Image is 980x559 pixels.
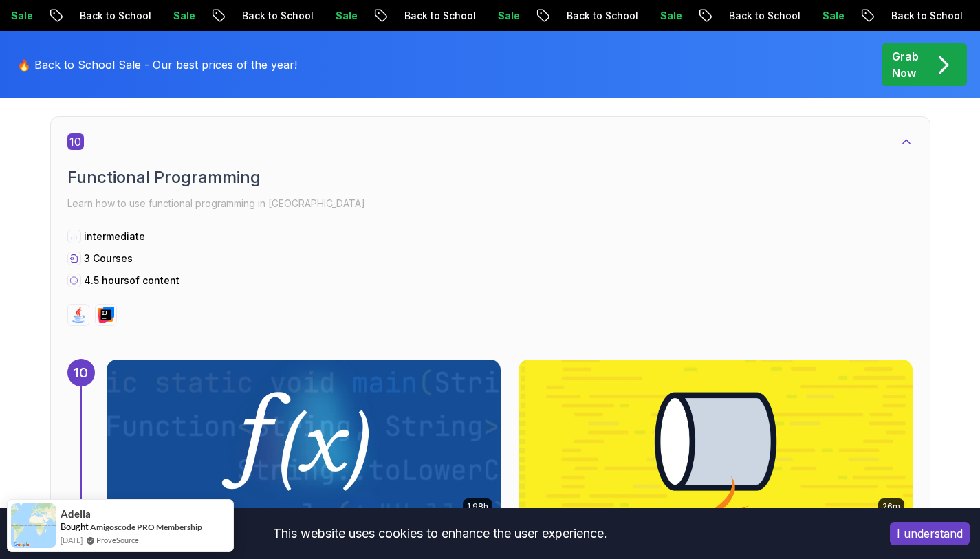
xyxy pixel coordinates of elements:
p: 26m [882,501,900,512]
p: Learn how to use functional programming in [GEOGRAPHIC_DATA] [67,194,913,213]
p: Sale [49,9,93,23]
div: 10 [67,359,95,386]
p: Grab Now [892,48,919,81]
p: Back to School [280,9,373,23]
span: 10 [67,133,84,150]
span: Adella [61,508,91,520]
p: Back to School [442,9,536,23]
p: Sale [373,9,417,23]
h2: Functional Programming [67,166,913,188]
img: intellij logo [98,307,114,323]
button: Accept cookies [890,522,970,545]
span: Bought [61,521,89,532]
p: 1.98h [467,501,488,512]
span: 3 Courses [84,252,133,264]
span: [DATE] [61,534,83,546]
p: Sale [536,9,580,23]
p: 4.5 hours of content [84,274,179,287]
a: ProveSource [96,534,139,546]
p: Sale [698,9,742,23]
img: provesource social proof notification image [11,503,56,548]
p: 🔥 Back to School Sale - Our best prices of the year! [17,56,297,73]
p: Sale [211,9,255,23]
p: Sale [860,9,904,23]
img: Java Streams Essentials card [519,360,913,523]
p: intermediate [84,230,145,243]
img: Java Functional Interfaces card [107,360,501,523]
p: Back to School [605,9,698,23]
div: This website uses cookies to enhance the user experience. [10,518,869,549]
p: Back to School [767,9,860,23]
a: Amigoscode PRO Membership [90,521,202,533]
img: java logo [70,307,87,323]
p: Back to School [118,9,211,23]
